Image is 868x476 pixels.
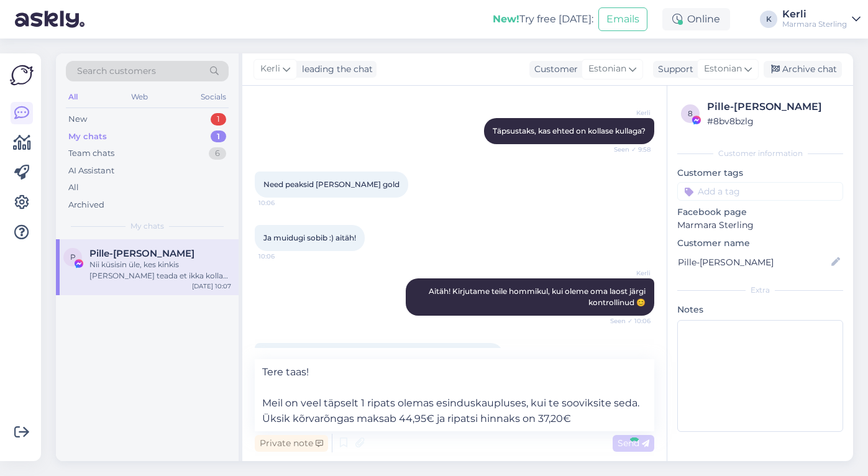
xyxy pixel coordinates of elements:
span: Search customers [77,65,156,78]
span: Kerli [604,268,651,278]
div: leading the chat [297,63,373,76]
div: 1 [211,113,226,126]
img: Askly Logo [10,63,34,87]
span: Kerli [604,108,651,117]
span: Seen ✓ 10:06 [604,316,651,326]
div: # 8bv8bzlg [707,114,839,128]
div: 1 [211,130,226,143]
div: Archived [68,199,104,211]
div: Socials [198,89,229,105]
div: Support [653,63,693,76]
span: Estonian [704,62,742,76]
span: Seen ✓ 9:58 [604,145,651,154]
span: P [70,252,76,262]
div: Try free [DATE]: [493,12,593,27]
div: [DATE] 10:07 [192,281,231,291]
div: My chats [68,130,107,143]
div: New [68,113,87,126]
p: Customer name [677,237,843,250]
div: K [760,11,777,28]
p: Customer tags [677,167,843,180]
span: 10:06 [258,252,305,261]
div: Pille-[PERSON_NAME] [707,99,839,114]
button: Emails [598,7,647,31]
a: KerliMarmara Sterling [782,9,861,29]
div: AI Assistant [68,165,114,177]
div: Marmara Sterling [782,19,847,29]
div: Web [129,89,150,105]
span: Ja muidugi sobib :) aitäh! [263,233,356,242]
div: Customer information [677,148,843,159]
div: All [66,89,80,105]
div: Archive chat [764,61,842,78]
input: Add a tag [677,182,843,201]
span: Pille-Riin Meikop [89,248,194,259]
span: Täpsustaks, kas ehted on kollase kullaga? [493,126,646,135]
div: Kerli [782,9,847,19]
span: 8 [688,109,693,118]
div: Customer [529,63,578,76]
p: Notes [677,303,843,316]
div: All [68,181,79,194]
div: Team chats [68,147,114,160]
div: Nii küsisin üle, kes kinkis [PERSON_NAME] teada et ikka kollase kullaga :) [89,259,231,281]
p: Facebook page [677,206,843,219]
input: Add name [678,255,829,269]
p: Marmara Sterling [677,219,843,232]
span: Need peaksid [PERSON_NAME] gold [263,180,400,189]
span: Kerli [260,62,280,76]
div: Online [662,8,730,30]
div: Extra [677,285,843,296]
span: 10:06 [258,198,305,208]
b: New! [493,13,519,25]
span: Estonian [588,62,626,76]
span: Aitäh! Kirjutame teile hommikul, kui oleme oma laost järgi kontrollinud 😊 [429,286,647,307]
div: 6 [209,147,226,160]
span: My chats [130,221,164,232]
